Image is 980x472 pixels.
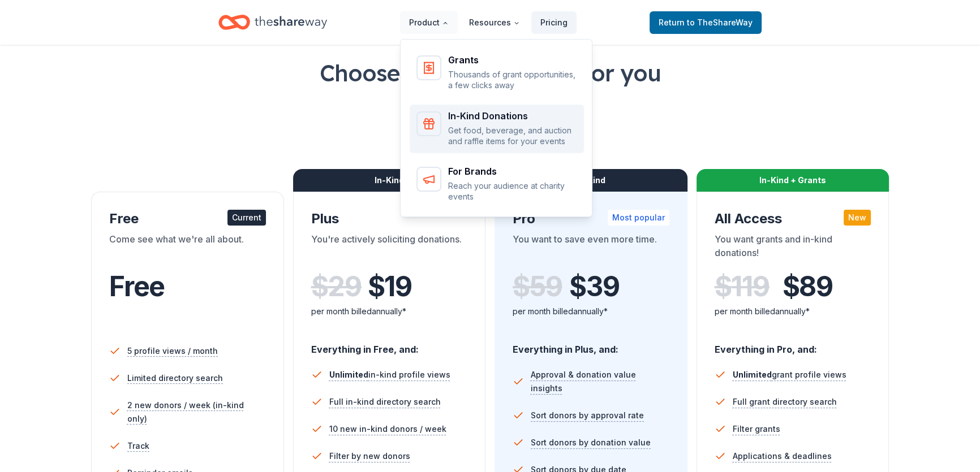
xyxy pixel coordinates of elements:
div: You're actively soliciting donations. [311,232,468,264]
a: Home [218,9,327,36]
span: 5 profile views / month [127,344,218,358]
a: GrantsThousands of grant opportunities, a few clicks away [410,49,584,98]
span: 10 new in-kind donors / week [329,422,446,436]
div: In-Kind + Grants [697,169,889,192]
div: per month billed annually* [715,305,871,318]
span: Return [659,16,753,29]
div: Come see what we're all about. [109,232,266,264]
button: Product [400,11,458,34]
nav: Main [400,9,577,36]
div: You want grants and in-kind donations! [715,232,871,264]
span: Filter grants [733,422,780,436]
p: Reach your audience at charity events [448,180,577,202]
span: Free [109,270,165,303]
div: You want to save even more time. [513,232,669,264]
span: grant profile views [733,370,846,379]
div: In-Kind [293,169,486,192]
div: per month billed annually* [513,305,669,318]
div: Pro [513,210,669,228]
span: Approval & donation value insights [531,368,669,395]
button: Resources [460,11,529,34]
div: Most popular [608,210,669,226]
h1: Choose the perfect plan for you [45,57,935,89]
div: Current [227,210,266,226]
span: Applications & deadlines [733,449,832,463]
a: In-Kind DonationsGet food, beverage, and auction and raffle items for your events [410,105,584,154]
p: Get food, beverage, and auction and raffle items for your events [448,125,577,147]
div: For Brands [448,167,577,176]
div: per month billed annually* [311,305,468,318]
a: Returnto TheShareWay [650,11,762,34]
div: Free [109,210,266,228]
span: Unlimited [329,370,368,379]
div: New [844,210,871,226]
span: $ 19 [368,271,412,302]
span: Sort donors by donation value [531,436,651,449]
span: Full in-kind directory search [329,395,441,409]
span: Sort donors by approval rate [531,409,644,422]
div: All Access [715,210,871,228]
span: $ 89 [783,271,833,302]
div: Everything in Pro, and: [715,333,871,357]
span: Unlimited [733,370,772,379]
a: For BrandsReach your audience at charity events [410,160,584,209]
span: Filter by new donors [329,449,410,463]
div: Plus [311,210,468,228]
div: In-Kind Donations [448,111,577,120]
a: Pricing [531,11,577,34]
span: to TheShareWay [687,18,753,27]
p: Thousands of grant opportunities, a few clicks away [448,69,577,91]
span: Limited directory search [127,371,223,385]
div: Everything in Free, and: [311,333,468,357]
span: Full grant directory search [733,395,837,409]
div: Product [401,40,593,218]
div: Grants [448,55,577,64]
span: 2 new donors / week (in-kind only) [127,399,266,426]
span: Track [127,439,149,453]
div: Everything in Plus, and: [513,333,669,357]
span: $ 39 [569,271,619,302]
span: in-kind profile views [329,370,450,379]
